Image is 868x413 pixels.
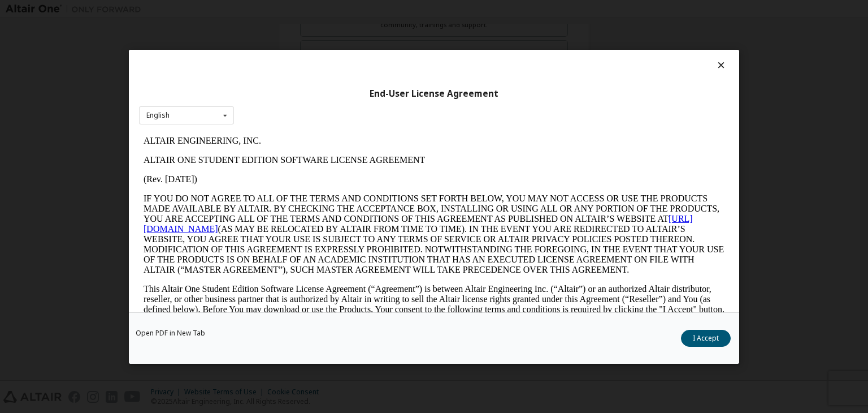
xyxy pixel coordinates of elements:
[5,5,585,15] p: ALTAIR ENGINEERING, INC.
[5,153,585,193] p: This Altair One Student Edition Software License Agreement (“Agreement”) is between Altair Engine...
[136,330,205,337] a: Open PDF in New Tab
[146,112,170,119] div: English
[139,88,729,99] div: End-User License Agreement
[5,83,554,102] a: [URL][DOMAIN_NAME]
[5,62,585,144] p: IF YOU DO NOT AGREE TO ALL OF THE TERMS AND CONDITIONS SET FORTH BELOW, YOU MAY NOT ACCESS OR USE...
[5,24,585,34] p: ALTAIR ONE STUDENT EDITION SOFTWARE LICENSE AGREEMENT
[5,43,585,53] p: (Rev. [DATE])
[681,330,731,347] button: I Accept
